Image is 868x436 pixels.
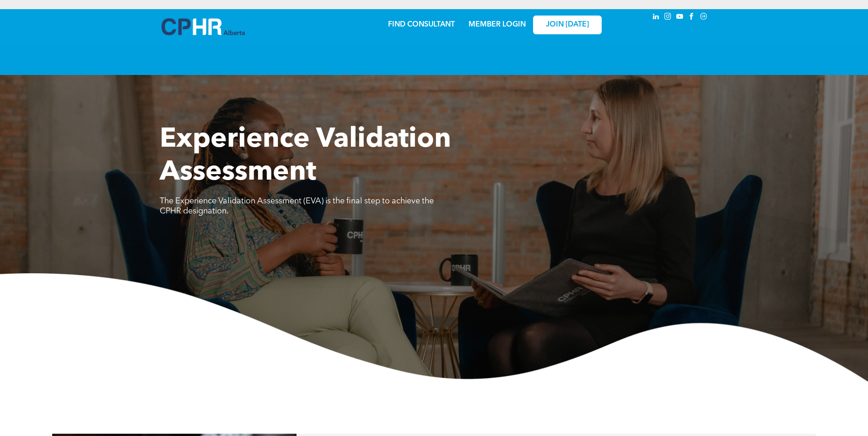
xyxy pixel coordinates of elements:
[699,11,709,24] a: Social network
[687,11,697,24] a: facebook
[675,11,685,24] a: youtube
[160,197,434,215] span: The Experience Validation Assessment (EVA) is the final step to achieve the CPHR designation.
[469,21,526,28] a: MEMBER LOGIN
[160,126,451,186] span: Experience Validation Assessment
[546,21,589,29] span: JOIN [DATE]
[651,11,661,24] a: linkedin
[533,16,602,34] a: JOIN [DATE]
[663,11,673,24] a: instagram
[388,21,455,28] a: FIND CONSULTANT
[162,18,245,35] img: A blue and white logo for cp alberta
